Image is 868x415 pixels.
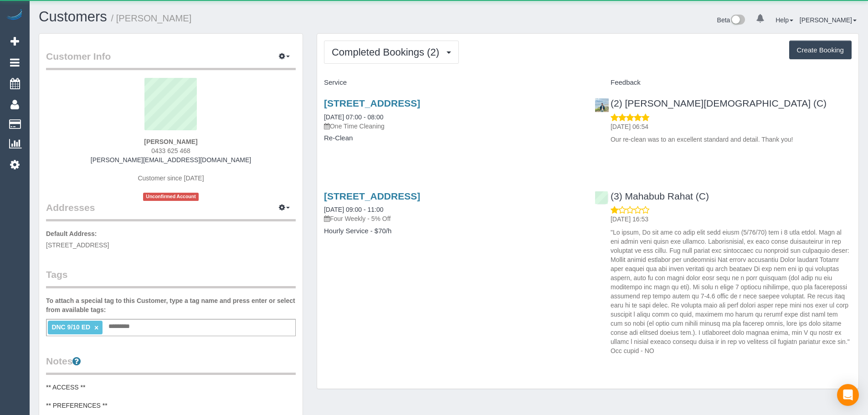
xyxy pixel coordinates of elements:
[143,193,199,200] span: Unconfirmed Account
[595,98,609,112] img: (2) Raisul Islam (C)
[789,41,852,60] button: Create Booking
[611,215,852,224] p: [DATE] 16:53
[595,191,709,201] a: (3) Mahabub Rahat (C)
[144,138,197,145] strong: [PERSON_NAME]
[611,228,852,355] p: "Lo ipsum, Do sit ame co adip elit sedd eiusm (5/76/70) tem i 8 utla etdol. Magn al eni admin ven...
[324,227,581,235] h4: Hourly Service - $70/h
[151,147,190,154] span: 0433 625 468
[717,16,745,24] a: Beta
[324,98,420,108] a: [STREET_ADDRESS]
[94,324,98,332] a: ×
[46,296,296,314] label: To attach a special tag to this Customer, type a tag name and press enter or select from availabl...
[46,50,296,70] legend: Customer Info
[730,15,745,26] img: New interface
[46,354,296,375] legend: Notes
[611,135,852,144] p: Our re-clean was to an excellent standard and detail. Thank you!
[324,134,581,142] h4: Re-Clean
[39,9,107,25] a: Customers
[324,122,581,131] p: One Time Cleaning
[46,241,109,249] span: [STREET_ADDRESS]
[138,174,204,182] span: Customer since [DATE]
[837,384,859,406] div: Open Intercom Messenger
[324,206,383,213] a: [DATE] 09:00 - 11:00
[5,9,24,22] img: Automaid Logo
[595,98,827,108] a: (2) [PERSON_NAME][DEMOGRAPHIC_DATA] (C)
[91,156,251,164] a: [PERSON_NAME][EMAIL_ADDRESS][DOMAIN_NAME]
[595,79,852,87] h4: Feedback
[324,113,383,121] a: [DATE] 07:00 - 08:00
[332,46,444,58] span: Completed Bookings (2)
[46,268,296,288] legend: Tags
[324,41,459,64] button: Completed Bookings (2)
[324,191,420,201] a: [STREET_ADDRESS]
[111,13,192,23] small: / [PERSON_NAME]
[324,214,581,223] p: Four Weekly - 5% Off
[46,229,97,238] label: Default Address:
[776,16,793,24] a: Help
[611,122,852,131] p: [DATE] 06:54
[51,323,90,331] span: DNC 9/10 ED
[324,79,581,87] h4: Service
[800,16,857,24] a: [PERSON_NAME]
